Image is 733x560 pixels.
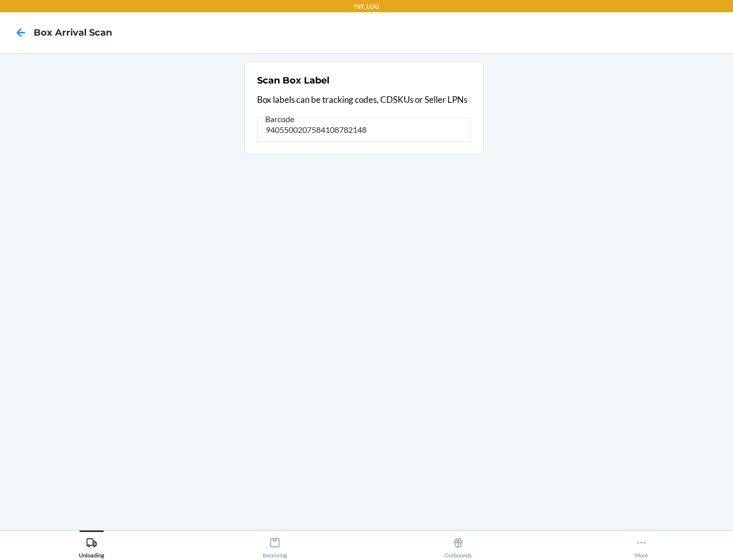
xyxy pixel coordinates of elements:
[264,114,296,124] span: Barcode
[183,530,366,558] button: Receiving
[635,533,648,558] div: More
[34,26,112,39] h4: Box Arrival Scan
[263,533,287,558] div: Receiving
[79,533,104,558] div: Unloading
[257,93,471,106] p: Box labels can be tracking codes, CDSKUs or Seller LPNs
[444,533,472,558] div: Outbounds
[550,530,733,558] button: More
[366,530,550,558] button: Outbounds
[257,118,471,142] input: Barcode
[354,2,379,11] p: TST_LOG
[257,74,329,87] h2: Scan Box Label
